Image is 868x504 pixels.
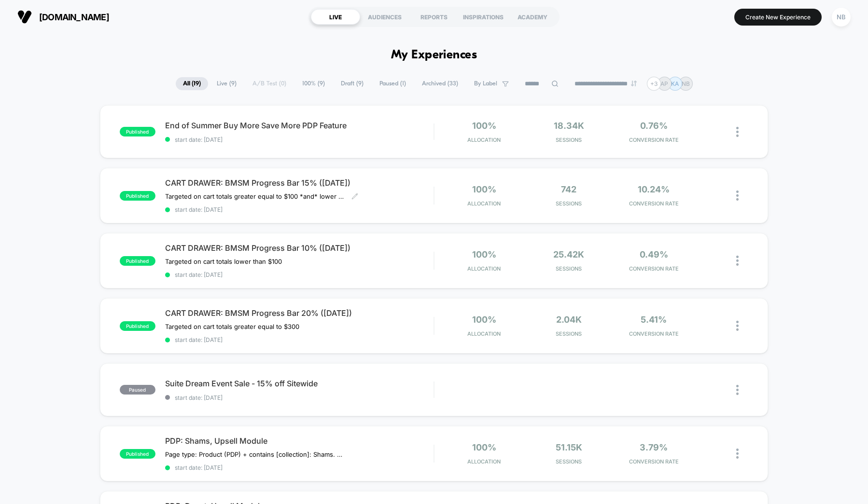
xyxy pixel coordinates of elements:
[614,200,694,207] span: CONVERSION RATE
[165,394,434,401] span: start date: [DATE]
[682,80,690,87] p: NB
[120,385,155,395] span: paused
[529,458,609,465] span: Sessions
[660,80,668,87] p: AP
[165,178,434,188] span: CART DRAWER: BMSM Progress Bar 15% ([DATE])
[467,265,501,272] span: Allocation
[14,9,112,25] button: [DOMAIN_NAME]
[165,323,299,330] span: Targeted on cart totals greater equal to $300
[736,321,739,331] img: close
[736,127,739,137] img: close
[165,136,434,143] span: start date: [DATE]
[508,9,557,25] div: ACADEMY
[165,206,434,213] span: start date: [DATE]
[165,258,282,265] span: Targeted on cart totals lower than $100
[165,121,434,130] span: End of Summer Buy More Save More PDP Feature
[210,77,244,90] span: Live ( 9 )
[372,77,413,90] span: Paused ( 1 )
[472,314,496,325] span: 100%
[829,7,854,27] button: NB
[165,308,434,318] span: CART DRAWER: BMSM Progress Bar 20% ([DATE])
[165,243,434,253] span: CART DRAWER: BMSM Progress Bar 10% ([DATE])
[295,77,332,90] span: 100% ( 9 )
[459,9,508,25] div: INSPIRATIONS
[736,256,739,266] img: close
[409,9,459,25] div: REPORTS
[640,442,668,452] span: 3.79%
[120,127,155,136] span: published
[165,192,344,200] span: Targeted on cart totals greater equal to $100 *and* lower than $300
[647,77,661,91] div: + 3
[640,121,668,131] span: 0.76%
[631,81,637,86] img: end
[39,12,109,22] span: [DOMAIN_NAME]
[474,80,497,87] span: By Label
[165,271,434,278] span: start date: [DATE]
[832,8,851,27] div: NB
[472,121,496,131] span: 100%
[17,10,32,24] img: Visually logo
[529,136,609,143] span: Sessions
[641,314,667,325] span: 5.41%
[415,77,465,90] span: Archived ( 33 )
[165,436,434,446] span: PDP: Shams, Upsell Module
[311,9,360,25] div: LIVE
[472,184,496,194] span: 100%
[736,385,739,395] img: close
[561,184,576,194] span: 742
[467,200,501,207] span: Allocation
[176,77,208,90] span: All ( 19 )
[472,249,496,259] span: 100%
[467,330,501,337] span: Allocation
[614,458,694,465] span: CONVERSION RATE
[736,191,739,201] img: close
[472,442,496,452] span: 100%
[165,450,344,458] span: Page type: Product (PDP) + contains [collection]: Shams. Shows Products from [selected products] ...
[554,121,584,131] span: 18.34k
[165,336,434,343] span: start date: [DATE]
[120,449,155,459] span: published
[556,314,582,325] span: 2.04k
[640,249,668,259] span: 0.49%
[638,184,670,194] span: 10.24%
[734,9,822,26] button: Create New Experience
[614,136,694,143] span: CONVERSION RATE
[671,80,679,87] p: KA
[467,136,501,143] span: Allocation
[556,442,582,452] span: 51.15k
[120,191,155,201] span: published
[391,48,477,62] h1: My Experiences
[467,458,501,465] span: Allocation
[736,449,739,459] img: close
[553,249,584,259] span: 25.42k
[334,77,371,90] span: Draft ( 9 )
[529,265,609,272] span: Sessions
[614,265,694,272] span: CONVERSION RATE
[120,321,155,331] span: published
[529,200,609,207] span: Sessions
[165,464,434,471] span: start date: [DATE]
[120,256,155,266] span: published
[360,9,409,25] div: AUDIENCES
[529,330,609,337] span: Sessions
[614,330,694,337] span: CONVERSION RATE
[165,379,434,388] span: Suite Dream Event Sale - 15% off Sitewide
